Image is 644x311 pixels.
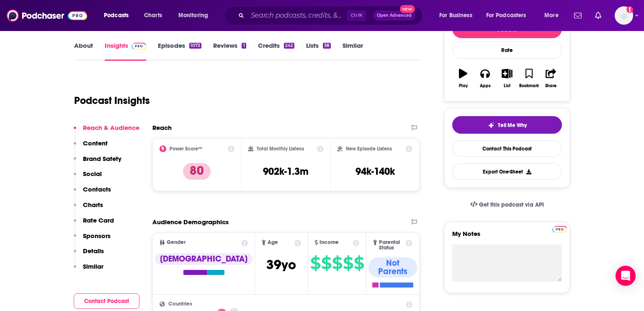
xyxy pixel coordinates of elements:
[158,41,201,61] a: Episodes1073
[83,232,111,240] p: Sponsors
[266,257,296,273] span: 39 yo
[496,63,518,93] button: List
[155,253,252,265] div: [DEMOGRAPHIC_DATA]
[83,262,103,270] p: Similar
[323,43,331,49] div: 38
[167,240,185,245] span: Gender
[498,122,527,129] span: Tell Me Why
[242,43,246,49] div: 1
[545,83,556,88] div: Share
[131,43,146,49] img: Podchaser Pro
[74,94,150,107] h1: Podcast Insights
[452,41,562,59] div: Rate
[373,10,415,21] button: Open AdvancedNew
[83,247,104,255] p: Details
[452,140,562,157] a: Contact This Podcast
[474,63,496,93] button: Apps
[354,257,364,270] span: $
[347,10,366,21] span: Ctrl K
[459,83,468,88] div: Play
[74,139,108,155] button: Content
[105,41,146,61] a: InsightsPodchaser Pro
[268,240,278,245] span: Age
[139,9,167,22] a: Charts
[83,170,102,178] p: Social
[74,41,93,61] a: About
[571,8,585,23] a: Show notifications dropdown
[168,301,192,307] span: Countries
[433,9,483,22] button: open menu
[83,185,111,193] p: Contacts
[74,170,102,185] button: Social
[346,146,392,152] h2: New Episode Listens
[74,155,121,170] button: Brand Safety
[615,6,633,25] button: Show profile menu
[544,10,559,21] span: More
[74,262,103,278] button: Similar
[83,201,103,209] p: Charts
[263,165,309,178] h3: 902k-1.3m
[74,201,103,216] button: Charts
[104,10,129,21] span: Podcasts
[74,185,111,201] button: Contacts
[615,6,633,25] span: Logged in as eseto
[74,124,139,139] button: Reach & Audience
[83,216,114,224] p: Rate Card
[488,122,495,129] img: tell me why sparkle
[74,232,111,247] button: Sponsors
[400,5,415,13] span: New
[504,83,510,88] div: List
[284,43,294,49] div: 242
[319,240,339,245] span: Income
[152,218,229,226] h2: Audience Demographics
[173,9,219,22] button: open menu
[247,9,347,22] input: Search podcasts, credits, & more...
[464,194,551,215] a: Get this podcast via API
[74,247,104,262] button: Details
[552,226,567,233] img: Podchaser Pro
[368,257,417,277] div: Not Parents
[343,41,363,61] a: Similar
[616,266,636,286] div: Open Intercom Messenger
[183,163,211,180] p: 80
[74,293,139,309] button: Contact Podcast
[83,124,139,132] p: Reach & Audience
[310,257,320,270] span: $
[481,9,538,22] button: open menu
[74,216,114,232] button: Rate Card
[343,257,353,270] span: $
[232,6,430,25] div: Search podcasts, credits, & more...
[452,63,474,93] button: Play
[479,201,544,208] span: Get this podcast via API
[83,155,121,163] p: Brand Safety
[355,165,395,178] h3: 94k-140k
[379,240,404,251] span: Parental Status
[452,230,562,244] label: My Notes
[518,63,540,93] button: Bookmark
[538,9,569,22] button: open menu
[152,124,172,132] h2: Reach
[321,257,331,270] span: $
[592,8,605,23] a: Show notifications dropdown
[552,225,567,233] a: Pro website
[213,41,246,61] a: Reviews1
[189,43,201,49] div: 1073
[332,257,342,270] span: $
[486,10,526,21] span: For Podcasters
[615,6,633,25] img: User Profile
[7,8,87,23] img: Podchaser - Follow, Share and Rate Podcasts
[178,10,208,21] span: Monitoring
[540,63,562,93] button: Share
[83,139,108,147] p: Content
[377,13,412,18] span: Open Advanced
[257,146,304,152] h2: Total Monthly Listens
[452,116,562,134] button: tell me why sparkleTell Me Why
[98,9,139,22] button: open menu
[480,83,491,88] div: Apps
[258,41,294,61] a: Credits242
[144,10,162,21] span: Charts
[306,41,331,61] a: Lists38
[626,6,633,13] svg: Add a profile image
[439,10,472,21] span: For Business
